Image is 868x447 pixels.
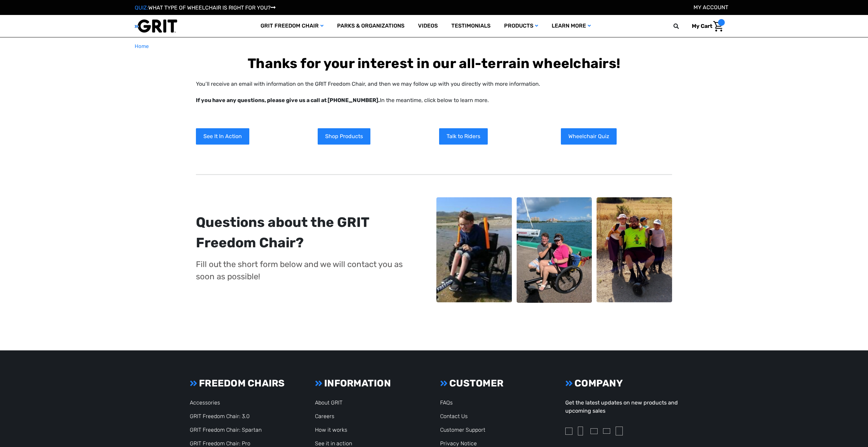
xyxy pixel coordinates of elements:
img: pinterest [616,427,623,435]
a: FAQs [440,399,453,406]
a: GRIT Freedom Chair [254,15,330,37]
h3: CUSTOMER [440,378,553,389]
img: facebook [578,427,583,435]
a: QUIZ:WHAT TYPE OF WHEELCHAIR IS RIGHT FOR YOU? [135,4,276,11]
a: Shop Products [318,128,370,145]
a: GRIT Freedom Chair: Pro [190,440,250,447]
a: Account [694,4,728,11]
span: QUIZ: [135,4,148,11]
p: You’ll receive an email with information on the GRIT Freedom Chair, and then we may follow up wit... [196,80,672,104]
a: Contact Us [440,413,468,419]
a: Cart with 0 items [687,19,725,33]
a: GRIT Freedom Chair: 3.0 [190,413,250,419]
a: Wheelchair Quiz [561,128,617,145]
span: My Cart [692,23,712,29]
img: instagram [565,428,572,435]
div: Questions about the GRIT Freedom Chair? [196,212,411,253]
a: Customer Support [440,427,485,433]
a: GRIT Freedom Chair: Spartan [190,427,262,433]
a: Videos [411,15,445,37]
h3: COMPANY [565,378,678,389]
a: Products [497,15,545,37]
a: Privacy Notice [440,440,477,447]
nav: Breadcrumb [135,43,733,50]
a: Testimonials [445,15,497,37]
h3: INFORMATION [315,378,428,389]
strong: If you have any questions, please give us a call at [PHONE_NUMBER]. [196,97,380,103]
img: youtube [603,428,610,434]
b: Thanks for your interest in our all-terrain wheelchairs! [248,55,620,71]
img: GRIT All-Terrain Wheelchair and Mobility Equipment [135,19,177,33]
h3: FREEDOM CHAIRS [190,378,303,389]
a: Talk to Riders [439,128,488,145]
a: Learn More [545,15,598,37]
img: Cart [713,21,723,32]
a: Home [135,43,149,50]
img: twitter [590,428,598,434]
a: See it in action [315,440,352,447]
a: How it works [315,427,347,433]
input: Search [677,19,687,33]
a: Parks & Organizations [330,15,411,37]
p: Get the latest updates on new products and upcoming sales [565,399,678,415]
a: Careers [315,413,334,419]
a: About GRIT [315,399,343,406]
a: Accessories [190,399,220,406]
p: Fill out the short form below and we will contact you as soon as possible! [196,258,411,283]
span: Home [135,43,149,49]
a: See It In Action [196,128,249,145]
